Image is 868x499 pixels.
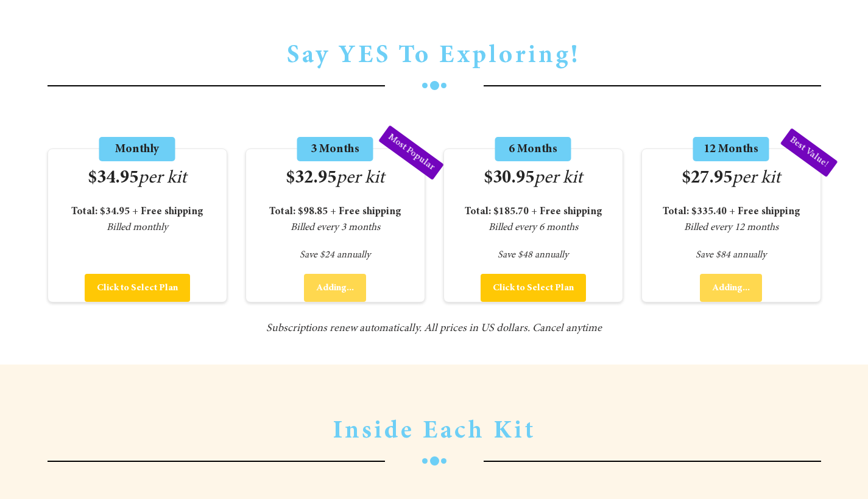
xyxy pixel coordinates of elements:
span: $32.95 [286,169,384,187]
span: Most Popular [378,125,444,181]
span: per kit [534,169,582,187]
span: Billed monthly [107,223,168,233]
span: Save $84 annually [642,248,820,262]
strong: Total: $335.40 + Free shipping [663,207,800,217]
span: Click to Select Plan [493,283,574,293]
span: Click to Select Plan [97,283,178,293]
i: Billed every 3 months [291,223,380,233]
button: Click to Select Plan [85,274,190,302]
span: Save $24 annually [246,248,425,262]
span: Inside Each Kit [333,419,536,444]
b: Total: $34.95 + Free shipping [71,207,203,217]
span: 12 Months [693,137,769,161]
span: per kit [732,169,780,187]
span: per kit [138,169,186,187]
span: $30.95 [484,169,582,187]
span: $34.95 [88,169,186,187]
i: Billed every 12 months [684,223,778,233]
button: Click to Select Plan [481,274,586,302]
i: Billed every 6 months [489,223,578,233]
span: $27.95 [682,169,780,187]
strong: Total: $185.70 + Free shipping [465,207,602,217]
span: Save $48 annually [444,248,623,262]
span: Say YES To Exploring! [287,43,580,69]
span: per kit [336,169,384,187]
span: 3 Months [297,137,373,161]
span: Subscriptions renew automatically. All prices in US dollars. Cancel anytime [48,321,821,337]
span: - [48,248,227,262]
span: 6 Months [495,137,571,161]
span: Best Value! [780,128,838,177]
span: Monthly [99,137,175,161]
strong: Total: $98.85 + Free shipping [269,207,401,217]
